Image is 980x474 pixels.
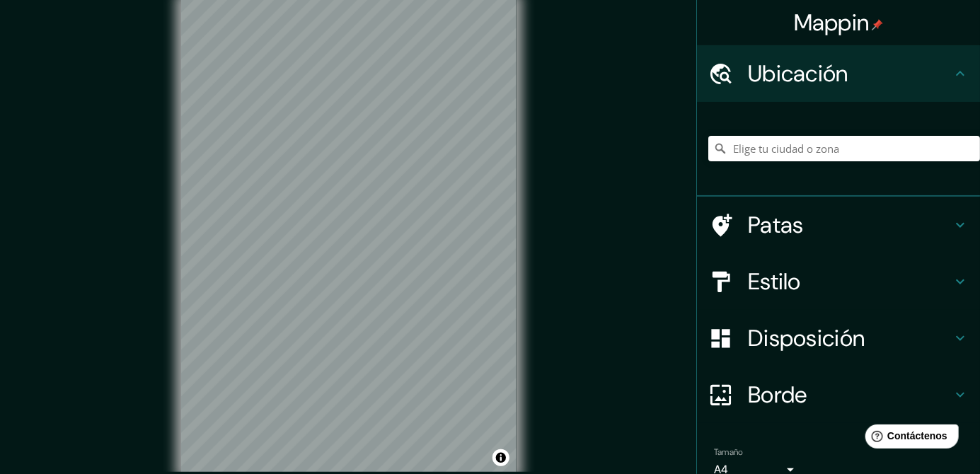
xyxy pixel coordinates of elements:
font: Tamaño [714,446,743,458]
font: Ubicación [748,59,848,88]
font: Disposición [748,323,865,353]
iframe: Lanzador de widgets de ayuda [854,419,964,458]
div: Estilo [697,253,980,310]
img: pin-icon.png [872,19,883,30]
font: Borde [748,380,807,410]
div: Borde [697,366,980,423]
div: Patas [697,197,980,253]
div: Ubicación [697,45,980,102]
font: Patas [748,210,804,240]
button: Activar o desactivar atribución [492,449,509,466]
font: Estilo [748,267,801,296]
font: Mappin [794,8,870,37]
input: Elige tu ciudad o zona [708,136,980,161]
div: Disposición [697,310,980,366]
